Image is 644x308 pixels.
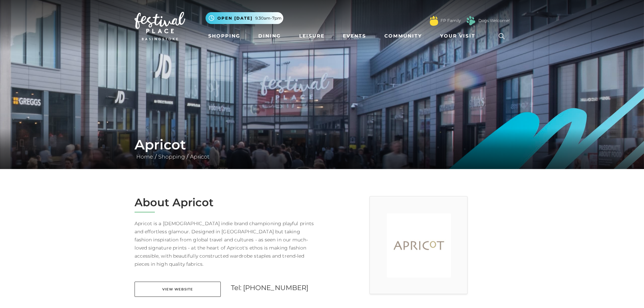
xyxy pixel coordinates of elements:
[478,18,510,24] a: Dogs Welcome!
[382,30,425,42] a: Community
[129,137,515,161] div: / /
[135,196,317,209] h2: About Apricot
[135,219,317,268] p: Apricot is a [DEMOGRAPHIC_DATA] indie brand championing playful prints and effortless glamour. De...
[206,12,283,24] button: Open [DATE] 9.30am-7pm
[440,18,461,24] a: FP Family
[135,153,155,160] a: Home
[231,284,309,292] a: Tel: [PHONE_NUMBER]
[217,15,253,21] span: Open [DATE]
[255,15,282,21] span: 9.30am-7pm
[135,137,510,153] h1: Apricot
[206,30,243,42] a: Shopping
[296,30,327,42] a: Leisure
[340,30,369,42] a: Events
[256,30,284,42] a: Dining
[135,12,185,40] img: Festival Place Logo
[135,282,221,297] a: View Website
[157,153,187,160] a: Shopping
[188,153,211,160] a: Apricot
[437,30,481,42] a: Your Visit
[440,32,475,40] span: Your Visit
